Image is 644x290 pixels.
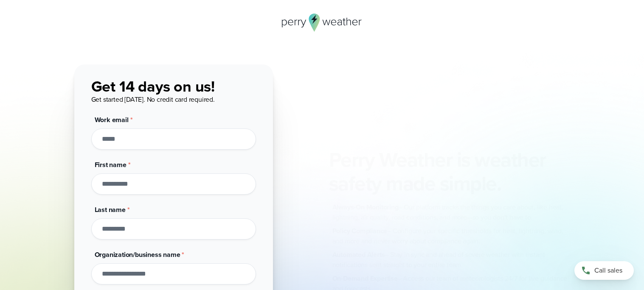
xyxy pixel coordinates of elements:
[95,205,126,215] span: Last name
[574,261,634,280] a: Call sales
[594,265,622,276] span: Call sales
[91,75,215,98] span: Get 14 days on us!
[95,115,129,125] span: Work email
[95,160,127,170] span: First name
[95,250,180,259] span: Organization/business name
[91,95,215,104] span: Get started [DATE]. No credit card required.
